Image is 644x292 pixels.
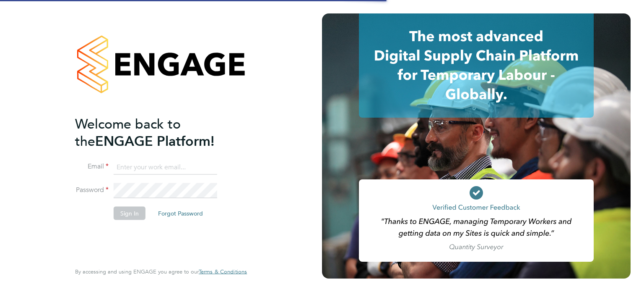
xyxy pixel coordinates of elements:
[75,162,109,171] label: Email
[199,268,247,275] span: Terms & Conditions
[199,268,247,275] a: Terms & Conditions
[75,116,181,149] span: Welcome back to the
[151,207,210,220] button: Forgot Password
[75,186,109,195] label: Password
[114,207,145,220] button: Sign In
[75,268,247,275] span: By accessing and using ENGAGE you agree to our
[75,115,239,150] h2: ENGAGE Platform!
[114,160,217,175] input: Enter your work email...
